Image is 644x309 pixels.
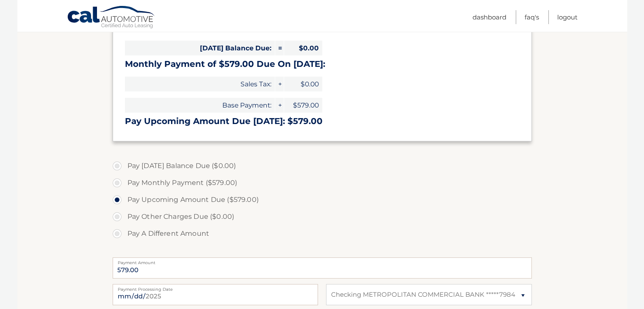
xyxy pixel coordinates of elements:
[275,98,284,113] span: +
[284,41,322,55] span: $0.00
[113,191,532,208] label: Pay Upcoming Amount Due ($579.00)
[125,41,275,55] span: [DATE] Balance Due:
[125,116,520,127] h3: Pay Upcoming Amount Due [DATE]: $579.00
[125,59,520,69] h3: Monthly Payment of $579.00 Due On [DATE]:
[473,10,506,24] a: Dashboard
[67,6,156,30] a: Cal Automotive
[275,77,284,91] span: +
[275,41,284,55] span: =
[113,257,532,264] label: Payment Amount
[525,10,539,24] a: FAQ's
[113,208,532,225] label: Pay Other Charges Due ($0.00)
[125,98,275,113] span: Base Payment:
[284,98,322,113] span: $579.00
[125,77,275,91] span: Sales Tax:
[113,174,532,191] label: Pay Monthly Payment ($579.00)
[113,225,532,242] label: Pay A Different Amount
[284,77,322,91] span: $0.00
[557,10,578,24] a: Logout
[113,257,532,279] input: Payment Amount
[113,284,318,305] input: Payment Date
[113,157,532,174] label: Pay [DATE] Balance Due ($0.00)
[113,284,318,291] label: Payment Processing Date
